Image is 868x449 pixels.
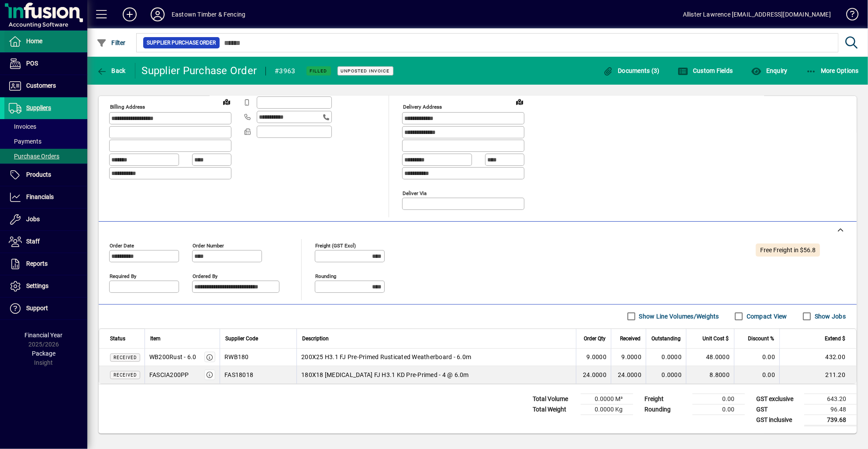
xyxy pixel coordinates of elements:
span: Custom Fields [678,67,733,74]
span: 180X18 [MEDICAL_DATA] FJ H3.1 KD Pre-Primed - 4 @ 6.0m [301,370,469,379]
td: 0.00 [734,349,779,366]
span: Financial Year [25,332,63,339]
div: FASCIA200PP [149,370,189,379]
button: Custom Fields [676,63,735,79]
span: Products [26,171,51,178]
td: GST inclusive [752,415,804,425]
span: More Options [806,67,859,74]
span: Supplier Purchase Order [147,38,216,47]
td: Total Volume [528,394,581,404]
span: Unit Cost $ [703,334,729,343]
a: Financials [4,186,87,208]
span: Filled [310,68,327,74]
span: Filter [96,39,126,46]
td: 9.0000 [576,349,611,366]
a: View on map [513,95,527,109]
a: Customers [4,75,87,97]
mat-label: Deliver via [403,190,427,196]
button: Documents (3) [601,63,662,79]
a: Products [4,164,87,186]
td: 0.00 [692,394,745,404]
span: Payments [9,138,41,145]
span: Received [114,373,137,377]
a: Jobs [4,209,87,230]
div: Eastown Timber & Fencing [172,7,245,21]
div: #3963 [275,64,295,78]
span: Invoices [9,123,36,130]
a: POS [4,53,87,75]
span: Outstanding [651,334,681,343]
span: Free Freight in $56.8 [760,247,816,254]
button: Enquiry [749,63,789,79]
button: Add [116,7,144,22]
td: RWB180 [220,349,296,366]
td: 8.8000 [686,366,734,384]
td: 0.00 [734,366,779,384]
span: Package [32,350,55,357]
a: Settings [4,275,87,297]
a: Reports [4,253,87,275]
span: Description [302,334,329,343]
mat-label: Rounding [315,273,336,279]
button: More Options [804,63,861,79]
mat-label: Order date [110,242,134,248]
label: Compact View [745,312,787,321]
span: Received [620,334,641,343]
td: 0.0000 [646,349,686,366]
td: 0.00 [692,404,745,415]
td: 24.0000 [576,366,611,384]
span: Customers [26,82,56,89]
mat-label: Ordered by [193,273,217,279]
a: Support [4,298,87,319]
span: 200X25 H3.1 FJ Pre-Primed Rusticated Weatherboard - 6.0m [301,353,471,361]
span: Item [150,334,161,343]
div: Allister Lawrence [EMAIL_ADDRESS][DOMAIN_NAME] [683,7,831,21]
span: Unposted Invoice [341,68,390,74]
span: Status [110,334,125,343]
span: Documents (3) [603,67,660,74]
td: GST [752,404,804,415]
span: Jobs [26,216,40,223]
mat-label: Order number [193,242,224,248]
span: POS [26,60,38,67]
td: 96.48 [804,404,857,415]
span: Settings [26,282,48,289]
td: 9.0000 [611,349,646,366]
label: Show Line Volumes/Weights [637,312,719,321]
button: Profile [144,7,172,22]
a: Staff [4,231,87,253]
a: Purchase Orders [4,149,87,164]
span: Enquiry [751,67,787,74]
td: 0.0000 Kg [581,404,633,415]
span: Order Qty [584,334,606,343]
a: Payments [4,134,87,149]
mat-label: Required by [110,273,136,279]
td: 739.68 [804,415,857,425]
span: Staff [26,238,40,245]
a: View on map [220,95,234,109]
span: Support [26,305,48,312]
td: Rounding [640,404,692,415]
label: Show Jobs [813,312,846,321]
button: Back [94,63,128,79]
app-page-header-button: Back [87,63,135,79]
a: Knowledge Base [840,2,857,30]
div: Supplier Purchase Order [142,64,257,78]
span: Extend $ [825,334,845,343]
mat-label: Freight (GST excl) [315,242,356,248]
span: Suppliers [26,104,51,111]
span: Supplier Code [225,334,258,343]
td: 643.20 [804,394,857,404]
a: Invoices [4,119,87,134]
td: GST exclusive [752,394,804,404]
span: Purchase Orders [9,153,59,160]
td: 0.0000 [646,366,686,384]
td: Freight [640,394,692,404]
td: 0.0000 M³ [581,394,633,404]
div: WB200Rust - 6.0 [149,353,196,361]
td: Total Weight [528,404,581,415]
td: 432.00 [779,349,856,366]
td: 211.20 [779,366,856,384]
td: 48.0000 [686,349,734,366]
span: Discount % [748,334,774,343]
